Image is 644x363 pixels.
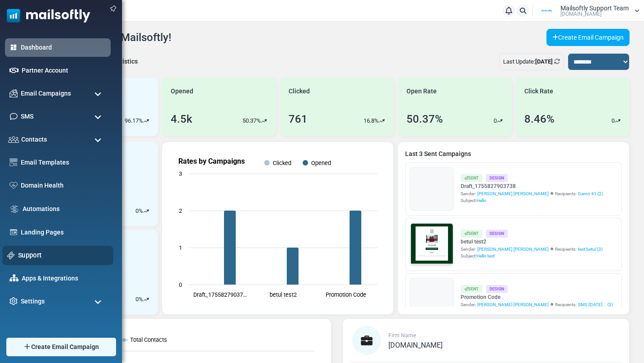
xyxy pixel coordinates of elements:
p: Lorem ipsum dolor sit amet, consectetur adipiscing elit, sed do eiusmod tempor incididunt [47,237,264,245]
a: Create Email Campaign [546,29,630,46]
a: User Logo Mailsoftly Support Team [DOMAIN_NAME] [536,4,639,18]
span: SMS [21,112,33,121]
div: Sender: Recipients: [461,246,602,253]
a: test betul (3) [578,246,602,253]
img: contacts-icon.svg [8,136,19,142]
a: Support [18,250,108,260]
b: [DATE] [535,58,553,65]
img: User Logo [536,4,558,18]
a: Last 3 Sent Campaigns [405,149,622,159]
a: Email Templates [21,158,106,167]
div: 761 [289,111,308,127]
span: Email Campaigns [21,89,71,98]
p: 96.17% [125,116,143,125]
text: Rates by Campaigns [178,157,245,165]
a: Domain Health [21,181,106,190]
div: Subject: [461,253,602,259]
div: Sender: Recipients: [461,190,603,197]
p: 0 [135,295,139,304]
text: betul test2 [270,291,297,298]
div: Sent [461,230,482,237]
span: [PERSON_NAME] [PERSON_NAME] [477,246,549,253]
span: Clicked [289,87,310,96]
span: Mailsoftly Support Team [560,5,629,11]
a: betul test2 [461,238,602,246]
div: Design [486,174,508,182]
img: campaigns-icon.png [9,89,18,97]
a: Dashboard [21,43,106,52]
span: Settings [21,297,45,306]
a: Landing Pages [21,228,106,237]
a: Shop Now and Save Big! [110,179,202,196]
a: SMS [DATE]... (3) [578,301,613,308]
span: Open Rate [406,87,437,96]
div: Sent [461,174,482,182]
div: % [135,207,149,216]
p: 16.8% [364,116,379,125]
span: Opened [171,87,193,96]
p: 0 [494,116,497,125]
span: [PERSON_NAME] [PERSON_NAME] [477,301,549,308]
div: Subject: [461,197,603,204]
text: Draft_17558279037… [193,291,247,298]
img: email-templates-icon.svg [9,158,18,166]
span: Hello test [476,253,495,258]
a: Promotion Code [461,293,613,301]
strong: Follow Us [139,213,173,221]
strong: Shop Now and Save Big! [119,184,193,191]
text: Total Contacts [130,336,167,343]
span: Create Email Campaign [31,342,99,352]
div: 4.5k [171,111,192,127]
p: 50.37% [243,116,261,125]
div: 50.37% [406,111,443,127]
span: Hello [476,198,486,203]
img: support-icon.svg [7,252,15,259]
text: Opened [311,160,331,166]
text: 1 [179,244,182,251]
div: Design [486,230,508,237]
text: 0 [179,281,182,288]
div: % [135,295,149,304]
img: sms-icon.png [9,112,18,120]
span: Click Rate [524,87,553,96]
h1: Test {(email)} [41,156,271,170]
img: settings-icon.svg [9,297,18,305]
div: Sender: Recipients: [461,301,613,308]
a: [DOMAIN_NAME] [388,342,443,349]
span: [DOMAIN_NAME] [560,11,602,17]
span: Contacts [21,135,47,144]
p: 0 [135,207,139,216]
img: dashboard-icon-active.svg [9,43,18,51]
img: domain-health-icon.svg [9,182,18,189]
span: Firm Name [388,332,416,339]
div: Last Update: [499,53,564,70]
span: [PERSON_NAME] [PERSON_NAME] [477,190,549,197]
a: Apps & Integrations [22,274,106,283]
text: 3 [179,170,182,177]
div: Design [486,285,508,293]
p: 0 [611,116,615,125]
a: Draft_1755827903738 [461,182,603,190]
a: Automations [23,204,106,214]
div: Sent [461,285,482,293]
div: 8.46% [524,111,555,127]
a: Demo 41 (2) [578,190,603,197]
a: Partner Account [22,66,106,75]
img: workflow.svg [9,204,19,214]
a: Refresh Stats [554,58,560,65]
span: [DOMAIN_NAME] [388,341,443,349]
text: Clicked [273,160,291,166]
img: landing_pages.svg [9,228,18,236]
text: Promotion Code [326,291,366,298]
svg: Rates by Campaigns [169,149,386,307]
text: 2 [179,207,182,214]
